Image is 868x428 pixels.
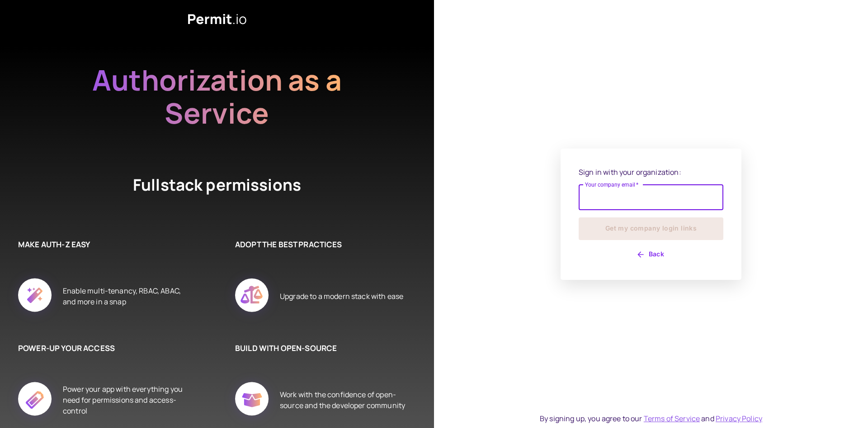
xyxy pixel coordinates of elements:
div: By signing up, you agree to our and [540,413,762,424]
a: Privacy Policy [716,414,762,423]
div: Work with the confidence of open-source and the developer community [280,372,407,428]
h2: Authorization as a Service [63,63,371,130]
div: Upgrade to a modern stack with ease [280,268,403,324]
h6: ADOPT THE BEST PRACTICES [235,239,407,250]
label: Your company email [585,181,639,188]
h6: MAKE AUTH-Z EASY [18,239,190,250]
h6: BUILD WITH OPEN-SOURCE [235,342,407,354]
h6: POWER-UP YOUR ACCESS [18,342,190,354]
p: Sign in with your organization: [579,167,723,178]
button: Back [579,247,723,262]
h4: Fullstack permissions [99,174,335,202]
div: Power your app with everything you need for permissions and access-control [63,372,190,428]
button: Get my company login links [579,217,723,240]
div: Enable multi-tenancy, RBAC, ABAC, and more in a snap [63,268,190,324]
a: Terms of Service [644,414,700,423]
